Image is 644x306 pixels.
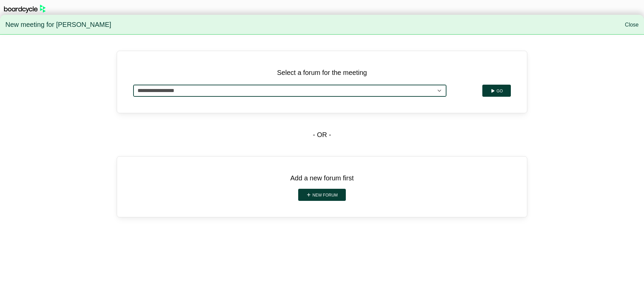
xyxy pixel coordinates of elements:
[5,18,111,32] span: New meeting for [PERSON_NAME]
[625,22,639,28] a: Close
[4,5,46,13] img: BoardcycleBlackGreen-aaafeed430059cb809a45853b8cf6d952af9d84e6e89e1f1685b34bfd5cb7d64.svg
[482,85,511,97] button: Go
[117,113,527,156] div: - OR -
[298,189,346,201] a: New forum
[133,173,511,183] p: Add a new forum first
[133,67,511,78] p: Select a forum for the meeting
